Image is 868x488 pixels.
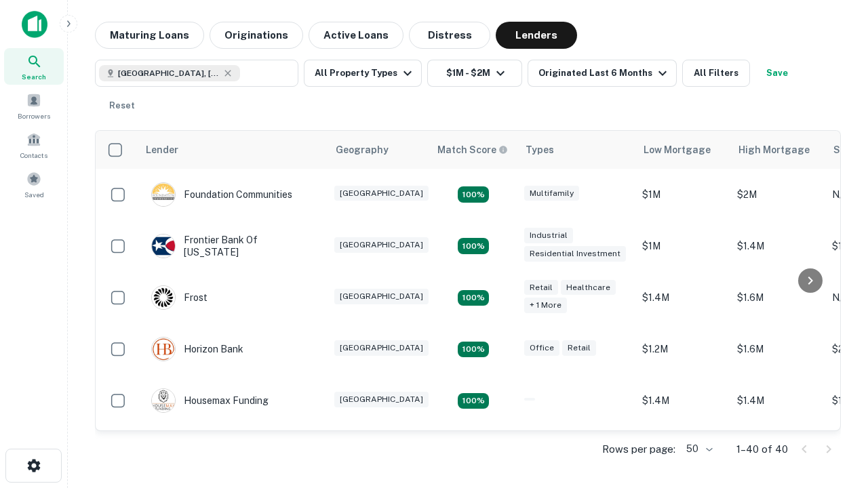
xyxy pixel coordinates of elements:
[635,220,730,272] td: $1M
[800,380,868,445] iframe: Chat Widget
[336,142,389,158] div: Geography
[24,189,44,200] span: Saved
[437,142,508,157] div: Capitalize uses an advanced AI algorithm to match your search with the best lender. The match sco...
[524,186,579,201] div: Multifamily
[524,280,558,296] div: Retail
[682,60,750,87] button: All Filters
[152,286,175,309] img: picture
[602,441,675,457] p: Rows per page:
[730,323,825,375] td: $1.6M
[736,441,788,457] p: 1–40 of 40
[524,246,626,262] div: Residential Investment
[458,342,489,358] div: Matching Properties: 4, hasApolloMatch: undefined
[635,131,730,169] th: Low Mortgage
[458,290,489,306] div: Matching Properties: 4, hasApolloMatch: undefined
[22,11,47,38] img: capitalize-icon.png
[635,272,730,323] td: $1.4M
[561,280,616,296] div: Healthcare
[151,337,243,361] div: Horizon Bank
[152,338,175,361] img: picture
[526,142,554,158] div: Types
[635,375,730,426] td: $1.4M
[738,142,810,158] div: High Mortgage
[151,388,269,413] div: Housemax Funding
[309,22,403,49] button: Active Loans
[562,340,596,356] div: Retail
[644,142,711,158] div: Low Mortgage
[730,131,825,169] th: High Mortgage
[730,169,825,220] td: $2M
[152,389,175,412] img: picture
[210,22,303,49] button: Originations
[458,238,489,254] div: Matching Properties: 4, hasApolloMatch: undefined
[458,393,489,409] div: Matching Properties: 4, hasApolloMatch: undefined
[528,60,677,87] button: Originated Last 6 Months
[4,127,64,163] a: Contacts
[334,289,429,304] div: [GEOGRAPHIC_DATA]
[730,426,825,478] td: $1.6M
[538,65,671,81] div: Originated Last 6 Months
[151,234,314,258] div: Frontier Bank Of [US_STATE]
[496,22,577,49] button: Lenders
[118,67,220,79] span: [GEOGRAPHIC_DATA], [GEOGRAPHIC_DATA], [GEOGRAPHIC_DATA]
[409,22,490,49] button: Distress
[334,237,429,253] div: [GEOGRAPHIC_DATA]
[334,186,429,201] div: [GEOGRAPHIC_DATA]
[635,323,730,375] td: $1.2M
[427,60,522,87] button: $1M - $2M
[635,169,730,220] td: $1M
[22,71,46,82] span: Search
[755,60,799,87] button: Save your search to get updates of matches that match your search criteria.
[517,131,635,169] th: Types
[146,142,178,158] div: Lender
[437,142,505,157] h6: Match Score
[730,220,825,272] td: $1.4M
[100,92,144,119] button: Reset
[152,235,175,258] img: picture
[138,131,328,169] th: Lender
[334,340,429,356] div: [GEOGRAPHIC_DATA]
[635,426,730,478] td: $1.4M
[151,285,208,310] div: Frost
[4,48,64,85] a: Search
[152,183,175,206] img: picture
[458,186,489,203] div: Matching Properties: 4, hasApolloMatch: undefined
[328,131,429,169] th: Geography
[334,392,429,407] div: [GEOGRAPHIC_DATA]
[524,340,559,356] div: Office
[304,60,422,87] button: All Property Types
[524,228,573,243] div: Industrial
[429,131,517,169] th: Capitalize uses an advanced AI algorithm to match your search with the best lender. The match sco...
[730,272,825,323] td: $1.6M
[4,166,64,203] a: Saved
[524,298,567,313] div: + 1 more
[4,87,64,124] a: Borrowers
[730,375,825,426] td: $1.4M
[18,110,50,121] span: Borrowers
[151,182,292,207] div: Foundation Communities
[681,439,715,459] div: 50
[20,150,47,161] span: Contacts
[95,22,204,49] button: Maturing Loans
